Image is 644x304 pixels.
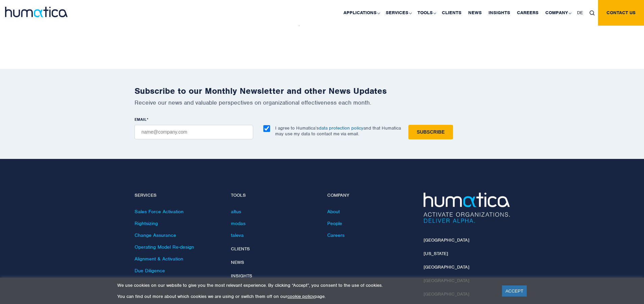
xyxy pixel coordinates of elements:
[231,193,317,198] h4: Tools
[231,273,252,279] a: Insights
[135,99,510,106] p: Receive our news and valuable perspectives on organizational effectiveness each month.
[231,209,241,215] a: altus
[327,209,340,215] a: About
[502,285,527,297] a: ACCEPT
[135,125,253,139] input: name@company.com
[408,125,453,139] input: Subscribe
[287,294,314,299] a: cookie policy
[424,237,469,243] a: [GEOGRAPHIC_DATA]
[135,209,184,215] a: Sales Force Activation
[327,220,342,226] a: People
[590,10,595,16] img: search_icon
[135,220,158,226] a: Rightsizing
[231,220,245,226] a: modas
[231,259,244,265] a: News
[319,125,363,131] a: data protection policy
[117,294,494,299] p: You can find out more about which cookies we are using or switch them off on our page.
[424,264,469,270] a: [GEOGRAPHIC_DATA]
[135,268,165,274] a: Due Diligence
[231,232,244,238] a: taleva
[135,244,194,250] a: Operating Model Re-design
[577,10,583,16] span: DE
[135,232,176,238] a: Change Assurance
[327,193,413,198] h4: Company
[327,232,344,238] a: Careers
[135,117,147,122] span: EMAIL
[263,125,270,132] input: I agree to Humatica’sdata protection policyand that Humatica may use my data to contact me via em...
[424,193,510,223] img: Humatica
[135,256,183,262] a: Alignment & Activation
[231,246,250,252] a: Clients
[135,86,510,96] h2: Subscribe to our Monthly Newsletter and other News Updates
[135,193,221,198] h4: Services
[275,125,401,137] p: I agree to Humatica’s and that Humatica may use my data to contact me via email.
[424,251,448,256] a: [US_STATE]
[117,282,494,288] p: We use cookies on our website to give you the most relevant experience. By clicking “Accept”, you...
[5,7,68,17] img: logo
